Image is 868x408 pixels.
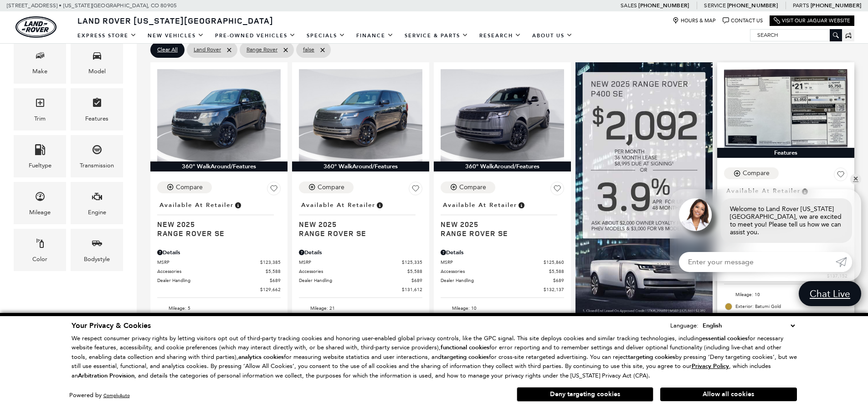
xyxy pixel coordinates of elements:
button: Compare Vehicle [441,181,495,193]
span: Mileage [35,189,46,207]
input: Enter your message [679,252,836,272]
a: [PHONE_NUMBER] [638,2,689,9]
a: Hours & Map [673,17,716,24]
strong: Arbitration Provision [78,372,134,380]
span: MSRP [157,259,260,266]
div: Model [88,66,106,76]
a: Accessories $5,588 [441,268,564,275]
div: Bodystyle [84,254,110,264]
div: Make [32,66,47,76]
a: Pre-Owned Vehicles [210,28,301,44]
a: [PHONE_NUMBER] [727,2,778,9]
div: Powered by [69,393,130,398]
li: Mileage: 10 [441,302,564,314]
p: We respect consumer privacy rights by letting visitors opt out of third-party tracking cookies an... [72,334,797,381]
span: $5,588 [549,268,564,275]
div: Pricing Details - Range Rover SE [299,248,422,257]
a: Accessories $5,588 [299,268,422,275]
a: Accessories $5,588 [157,268,281,275]
span: MSRP [299,259,402,266]
span: Range Rover [247,44,277,55]
a: EXPRESS STORE [72,28,142,44]
div: FueltypeFueltype [14,135,66,177]
div: 360° WalkAround/Features [150,161,288,171]
span: $5,588 [407,268,422,275]
button: Compare Vehicle [299,181,354,193]
span: Range Rover SE [299,229,416,238]
a: Available at RetailerNew 2025Range Rover SE [157,199,281,238]
span: Features [92,95,103,114]
span: $129,662 [260,286,281,293]
a: $132,137 [441,286,564,293]
a: Land Rover [US_STATE][GEOGRAPHIC_DATA] [72,15,279,26]
div: BodystyleBodystyle [71,229,123,271]
span: Service [704,2,725,9]
span: Vehicle is in stock and ready for immediate delivery. Due to demand, availability is subject to c... [517,200,525,210]
a: Visit Our Jaguar Website [774,17,850,24]
div: Compare [743,169,770,177]
div: Compare [459,183,486,191]
div: Pricing Details - Range Rover SE [157,248,281,257]
a: Chat Live [799,281,861,306]
a: Finance [351,28,399,44]
span: $132,137 [544,286,564,293]
span: Make [35,48,46,66]
u: Privacy Policy [692,362,729,370]
img: Agent profile photo [679,198,712,231]
strong: functional cookies [441,343,489,352]
div: Trim [34,114,46,124]
div: FeaturesFeatures [71,88,123,131]
span: Range Rover SE [441,229,557,238]
span: Land Rover [194,44,221,55]
a: MSRP $125,860 [441,259,564,266]
span: $125,335 [402,259,422,266]
span: Vehicle is in stock and ready for immediate delivery. Due to demand, availability is subject to c... [375,200,384,210]
span: Bodystyle [92,236,103,254]
img: 2025 Land Rover Range Rover SE [441,69,564,161]
a: Research [474,28,527,44]
button: Save Vehicle [834,167,847,185]
div: Features [717,148,854,158]
span: New 2025 [157,220,274,229]
img: 2025 Land Rover Range Rover SE [157,69,281,161]
a: Available at RetailerNew 2025Range Rover SE [441,199,564,238]
span: Fueltype [35,142,46,161]
span: Land Rover [US_STATE][GEOGRAPHIC_DATA] [77,15,273,26]
div: MileageMileage [14,182,66,224]
a: Specials [301,28,351,44]
a: land-rover [15,16,56,38]
a: Service & Parts [399,28,474,44]
div: Features [85,114,108,124]
a: Submit [836,252,852,272]
span: Dealer Handling [299,277,411,284]
span: MSRP [441,259,544,266]
a: Available at RetailerNew 2025Range Rover SE [724,185,847,224]
span: Available at Retailer [301,200,375,210]
span: Vehicle is in stock and ready for immediate delivery. Due to demand, availability is subject to c... [801,186,809,196]
a: $131,612 [299,286,422,293]
div: ModelModel [71,41,123,83]
div: Compare [176,183,203,191]
strong: targeting cookies [442,353,489,361]
img: 2025 Land Rover Range Rover SE [299,69,422,161]
a: [PHONE_NUMBER] [811,2,861,9]
span: Dealer Handling [157,277,270,284]
img: 2025 Land Rover Range Rover SE [724,69,847,148]
span: false [303,44,314,55]
div: Color [32,254,47,264]
div: Compare [318,183,344,191]
span: $689 [270,277,281,284]
span: Engine [92,189,103,207]
div: TrimTrim [14,88,66,131]
a: MSRP $125,335 [299,259,422,266]
div: Pricing Details - Range Rover SE [441,248,564,257]
span: Available at Retailer [726,186,801,196]
div: ColorColor [14,229,66,271]
a: Privacy Policy [692,363,729,369]
a: Available at RetailerNew 2025Range Rover SE [299,199,422,238]
div: Engine [88,207,106,217]
strong: essential cookies [702,334,748,343]
a: About Us [527,28,578,44]
div: Welcome to Land Rover [US_STATE][GEOGRAPHIC_DATA], we are excited to meet you! Please tell us how... [721,198,852,243]
div: EngineEngine [71,182,123,224]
